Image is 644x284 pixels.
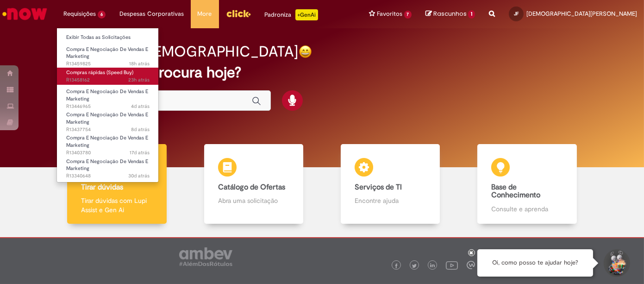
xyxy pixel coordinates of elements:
[226,6,251,20] img: click_logo_yellow_360x200.png
[67,44,299,60] h2: Boa tarde, [DEMOGRAPHIC_DATA]
[425,10,475,19] a: Rascunhos
[130,149,150,156] span: 17d atrás
[491,183,540,200] b: Base de Conhecimento
[128,76,150,83] span: 23h atrás
[491,204,563,214] p: Consulte e aprenda
[81,196,153,215] p: Tirar dúvidas com Lupi Assist e Gen Ai
[131,103,150,110] time: 26/08/2025 09:23:58
[66,60,150,68] span: R13459825
[66,134,148,149] span: Compra E Negociação De Vendas E Marketing
[57,44,159,64] a: Aberto R13459825 : Compra E Negociação De Vendas E Marketing
[179,247,232,266] img: logo_footer_ambev_rotulo_gray.png
[119,9,184,19] span: Despesas Corporativas
[66,111,148,126] span: Compra E Negociação De Vendas E Marketing
[477,249,593,277] div: Oi, como posso te ajudar hoje?
[63,9,96,19] span: Requisições
[66,158,148,172] span: Compra E Negociação De Vendas E Marketing
[265,9,318,20] div: Padroniza
[412,264,417,268] img: logo_footer_twitter.png
[57,110,159,130] a: Aberto R13437754 : Compra E Negociação De Vendas E Marketing
[198,9,212,19] span: More
[57,87,159,107] a: Aberto R13446965 : Compra E Negociação De Vendas E Marketing
[57,32,159,43] a: Exibir Todas as Solicitações
[66,149,150,157] span: R13403780
[98,11,106,19] span: 6
[128,172,150,179] span: 30d atrás
[66,172,150,180] span: R13340648
[130,149,150,156] time: 12/08/2025 14:14:54
[128,76,150,83] time: 28/08/2025 14:15:30
[128,172,150,179] time: 31/07/2025 10:38:26
[218,196,290,205] p: Abra uma solicitação
[295,9,318,20] p: +GenAi
[355,196,426,205] p: Encontre ajuda
[131,126,150,133] span: 8d atrás
[66,69,133,76] span: Compras rápidas (Speed Buy)
[57,68,159,85] a: Aberto R13458162 : Compras rápidas (Speed Buy)
[446,259,458,271] img: logo_footer_youtube.png
[66,76,150,84] span: R13458162
[67,64,578,81] h2: O que você procura hoje?
[377,9,402,19] span: Favoritos
[129,60,150,67] span: 18h atrás
[1,5,49,23] img: ServiceNow
[394,264,399,268] img: logo_footer_facebook.png
[185,144,322,224] a: Catálogo de Ofertas Abra uma solicitação
[299,45,312,58] img: happy-face.png
[131,126,150,133] time: 21/08/2025 17:23:07
[66,46,148,60] span: Compra E Negociação De Vendas E Marketing
[514,11,519,17] span: JF
[66,126,150,133] span: R13437754
[218,183,285,192] b: Catálogo de Ofertas
[57,133,159,153] a: Aberto R13403780 : Compra E Negociação De Vendas E Marketing
[404,11,412,19] span: 7
[468,10,475,19] span: 1
[467,261,475,269] img: logo_footer_workplace.png
[459,144,595,224] a: Base de Conhecimento Consulte e aprenda
[66,103,150,110] span: R13446965
[81,183,123,192] b: Tirar dúvidas
[430,263,435,269] img: logo_footer_linkedin.png
[355,183,402,192] b: Serviços de TI
[56,28,159,183] ul: Requisições
[322,144,459,224] a: Serviços de TI Encontre ajuda
[433,9,467,18] span: Rascunhos
[131,103,150,110] span: 4d atrás
[602,249,630,277] button: Iniciar Conversa de Suporte
[57,157,159,177] a: Aberto R13340648 : Compra E Negociação De Vendas E Marketing
[66,88,148,102] span: Compra E Negociação De Vendas E Marketing
[526,10,637,18] span: [DEMOGRAPHIC_DATA][PERSON_NAME]
[49,144,185,224] a: Tirar dúvidas Tirar dúvidas com Lupi Assist e Gen Ai
[129,60,150,67] time: 28/08/2025 18:27:51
